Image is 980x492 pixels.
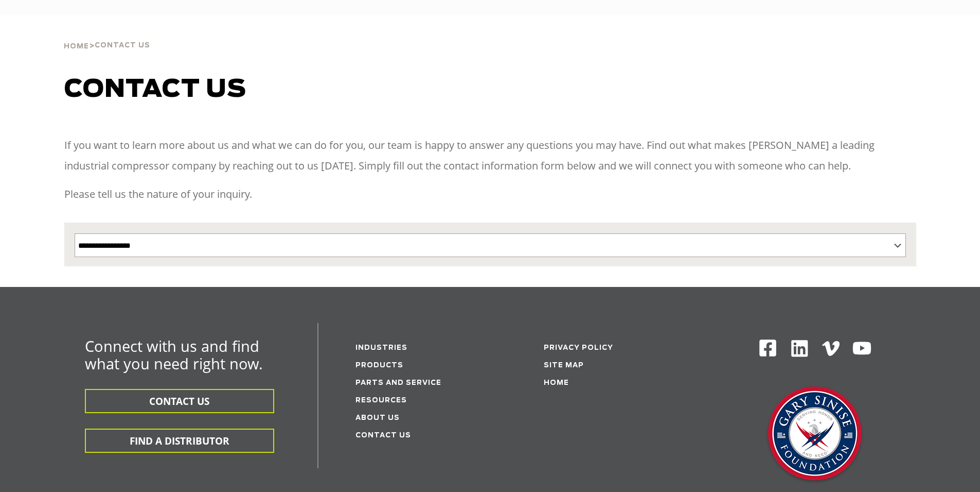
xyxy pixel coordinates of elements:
img: Linkedin [790,338,810,359]
img: Vimeo [822,341,840,356]
a: Home [64,41,89,50]
a: Contact Us [355,432,411,439]
a: Site Map [544,362,584,369]
span: Connect with us and find what you need right now. [85,336,263,374]
p: If you want to learn more about us and what we can do for you, our team is happy to answer any qu... [64,135,916,176]
img: Gary Sinise Foundation [763,383,866,486]
span: Home [64,43,89,50]
a: Industries [355,345,407,351]
img: Youtube [852,338,872,359]
a: Resources [355,397,407,404]
button: CONTACT US [85,389,274,413]
a: Home [544,380,569,386]
p: Please tell us the nature of your inquiry. [64,184,916,205]
div: > [64,15,150,55]
button: FIND A DISTRIBUTOR [85,429,274,453]
span: Contact Us [95,42,150,49]
a: Privacy Policy [544,345,613,351]
a: About Us [355,415,400,421]
span: Contact us [64,77,246,102]
a: Products [355,362,403,369]
img: Facebook [758,338,777,358]
a: Parts and service [355,380,441,386]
